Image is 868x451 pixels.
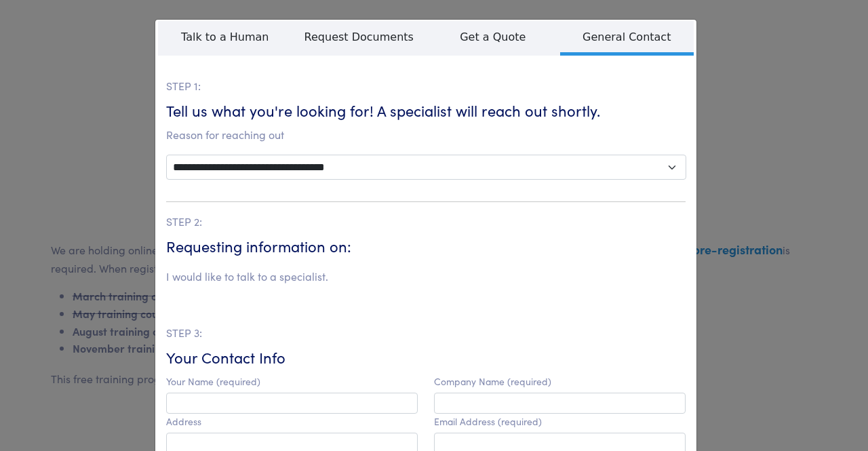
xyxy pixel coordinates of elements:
[426,21,560,52] span: Get a Quote
[166,100,686,121] h6: Tell us what you're looking for! A specialist will reach out shortly.
[166,347,686,368] h6: Your Contact Info
[166,236,686,257] h6: Requesting information on:
[158,21,292,52] span: Talk to a Human
[166,268,328,286] li: I would like to talk to a specialist.
[166,324,686,342] p: STEP 3:
[166,416,201,427] label: Address
[166,376,260,387] label: Your Name (required)
[166,126,686,144] p: Reason for reaching out
[292,21,427,52] span: Request Documents
[434,376,551,387] label: Company Name (required)
[166,77,686,95] p: STEP 1:
[166,213,686,231] p: STEP 2:
[434,416,542,427] label: Email Address (required)
[560,21,694,56] span: General Contact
